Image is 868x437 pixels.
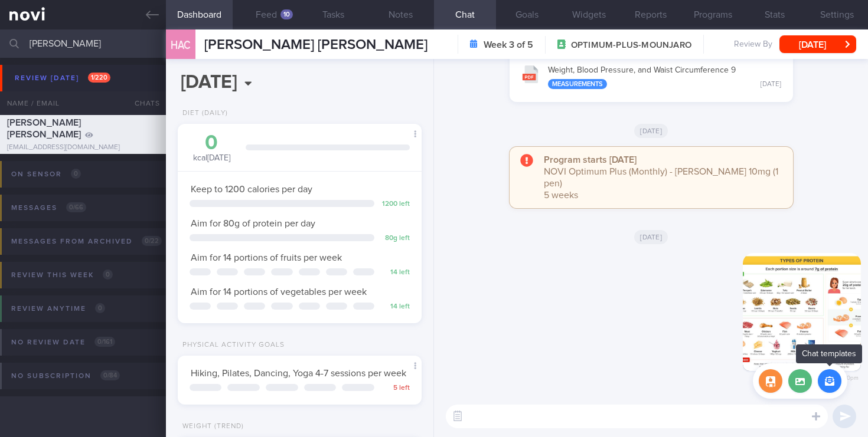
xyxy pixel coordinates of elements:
[380,384,410,393] div: 5 left
[380,303,410,311] div: 14 left
[100,370,120,380] span: 0 / 84
[515,58,787,95] button: Weight, Blood Pressure, and Waist Circumference 9 Measurements [DATE]
[66,202,86,212] span: 0 / 66
[544,167,778,188] span: NOVI Optimum Plus (Monthly) - [PERSON_NAME] 10mg (1 pen)
[8,301,108,317] div: Review anytime
[484,39,533,51] strong: Week 3 of 5
[7,143,159,152] div: [EMAIL_ADDRESS][DOMAIN_NAME]
[380,234,410,243] div: 80 g left
[634,124,668,138] span: [DATE]
[840,371,859,382] span: 3:30pm
[7,118,81,139] span: [PERSON_NAME] [PERSON_NAME]
[548,65,781,89] div: Weight, Blood Pressure, and Waist Circumference 9
[94,337,115,347] span: 0 / 161
[142,236,162,246] span: 0 / 22
[12,70,113,86] div: Review [DATE]
[571,40,691,51] span: OPTIMUM-PLUS-MOUNJARO
[280,9,293,19] div: 10
[191,219,315,228] span: Aim for 80g of protein per day
[544,190,578,200] span: 5 weeks
[8,166,84,182] div: On sensor
[548,79,607,89] div: Measurements
[8,234,165,249] div: Messages from Archived
[191,369,406,378] span: Hiking, Pilates, Dancing, Yoga 4-7 sessions per week
[190,133,234,153] div: 0
[190,133,234,164] div: kcal [DATE]
[8,200,89,216] div: Messages
[103,270,113,280] span: 0
[779,35,856,53] button: [DATE]
[88,73,110,83] span: 1 / 220
[95,303,105,313] span: 0
[734,40,772,50] span: Review By
[8,334,118,350] div: No review date
[8,267,116,283] div: Review this week
[178,109,228,118] div: Diet (Daily)
[178,341,285,350] div: Physical Activity Goals
[380,268,410,277] div: 14 left
[544,155,637,165] strong: Program starts [DATE]
[204,38,428,52] span: [PERSON_NAME] [PERSON_NAME]
[380,200,410,209] div: 1200 left
[191,253,342,262] span: Aim for 14 portions of fruits per week
[191,287,367,297] span: Aim for 14 portions of vegetables per week
[8,368,123,384] div: No subscription
[761,80,781,89] div: [DATE]
[71,169,81,179] span: 0
[178,422,244,431] div: Weight (Trend)
[634,230,668,244] span: [DATE]
[163,22,198,68] div: HAC
[743,253,861,371] img: Photo by Sue-Anne
[119,91,166,115] div: Chats
[191,185,312,194] span: Keep to 1200 calories per day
